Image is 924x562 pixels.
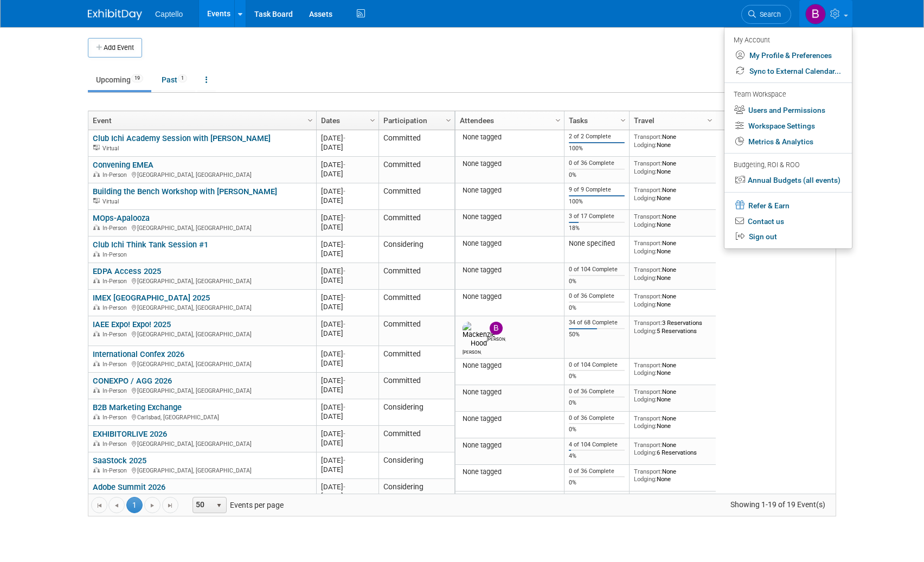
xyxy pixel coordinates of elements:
[805,4,826,24] img: Brad Froese
[460,133,560,142] div: None tagged
[131,74,143,82] span: 19
[618,111,630,127] a: Column Settings
[569,452,625,460] div: 4%
[93,361,100,366] img: In-Person Event
[93,213,150,223] a: MOps-Apalooza
[378,452,454,479] td: Considering
[321,213,374,222] div: [DATE]
[378,373,454,399] td: Committed
[724,118,852,134] a: Workspace Settings
[367,111,379,127] a: Column Settings
[321,359,374,368] div: [DATE]
[569,159,625,167] div: 0 of 36 Complete
[93,376,172,386] a: CONEXPO / AGG 2026
[321,196,374,205] div: [DATE]
[321,320,374,329] div: [DATE]
[634,292,712,308] div: None None
[634,266,662,273] span: Transport:
[321,376,374,385] div: [DATE]
[569,304,625,312] div: 0%
[215,501,223,510] span: select
[368,116,377,125] span: Column Settings
[724,103,852,118] a: Users and Permissions
[343,293,345,302] span: -
[734,159,841,171] div: Budgeting, ROI & ROO
[724,63,852,79] a: Sync to External Calendar...
[153,69,195,90] a: Past1
[321,429,374,438] div: [DATE]
[93,278,100,283] img: In-Person Event
[93,387,100,393] img: In-Person Event
[378,183,454,210] td: Committed
[724,214,852,229] a: Contact us
[102,171,130,178] span: In-Person
[321,465,374,474] div: [DATE]
[144,497,161,513] a: Go to the next page
[634,441,662,449] span: Transport:
[569,361,625,369] div: 0 of 104 Complete
[460,361,560,370] div: None tagged
[569,225,625,232] div: 18%
[321,240,374,249] div: [DATE]
[634,369,657,376] span: Lodging:
[569,198,625,206] div: 100%
[460,388,560,397] div: None tagged
[102,440,130,448] span: In-Person
[634,441,712,457] div: None 6 Reservations
[93,198,100,203] img: Virtual Event
[569,133,625,140] div: 2 of 2 Complete
[93,320,171,329] a: IAEE Expo! Expo! 2025
[93,304,100,310] img: In-Person Event
[93,251,100,257] img: In-Person Event
[93,331,100,336] img: In-Person Event
[321,403,374,412] div: [DATE]
[148,501,157,510] span: Go to the next page
[343,267,345,275] span: -
[102,225,130,232] span: In-Person
[102,467,130,474] span: In-Person
[383,111,447,130] a: Participation
[634,422,657,430] span: Lodging:
[569,292,625,300] div: 0 of 36 Complete
[93,225,100,230] img: In-Person Event
[569,388,625,395] div: 0 of 36 Complete
[634,388,662,395] span: Transport:
[724,173,852,188] a: Annual Budgets (all events)
[102,251,130,258] span: In-Person
[378,157,454,183] td: Committed
[378,479,454,506] td: Considering
[102,198,122,205] span: Virtual
[343,456,345,464] span: -
[343,187,345,195] span: -
[321,438,374,448] div: [DATE]
[343,320,345,328] span: -
[460,266,560,274] div: None tagged
[569,468,625,475] div: 0 of 36 Complete
[634,475,657,483] span: Lodging:
[321,329,374,338] div: [DATE]
[634,159,662,167] span: Transport:
[634,319,712,335] div: 3 Reservations 5 Reservations
[634,319,662,327] span: Transport:
[634,301,657,308] span: Lodging:
[634,194,657,202] span: Lodging:
[378,210,454,237] td: Committed
[91,497,107,513] a: Go to the first page
[487,335,506,342] div: Brad Froese
[343,240,345,248] span: -
[569,399,625,407] div: 0%
[554,116,562,125] span: Column Settings
[93,456,146,465] a: SaaStock 2025
[93,170,311,179] div: [GEOGRAPHIC_DATA], [GEOGRAPHIC_DATA]
[569,239,625,248] div: None specified
[569,441,625,449] div: 4 of 104 Complete
[634,468,712,483] div: None None
[93,467,100,472] img: In-Person Event
[321,482,374,491] div: [DATE]
[463,322,496,348] img: Mackenzie Hood
[569,319,625,327] div: 34 of 68 Complete
[634,361,712,377] div: None None
[634,274,657,282] span: Lodging:
[93,171,100,177] img: In-Person Event
[108,497,125,513] a: Go to the previous page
